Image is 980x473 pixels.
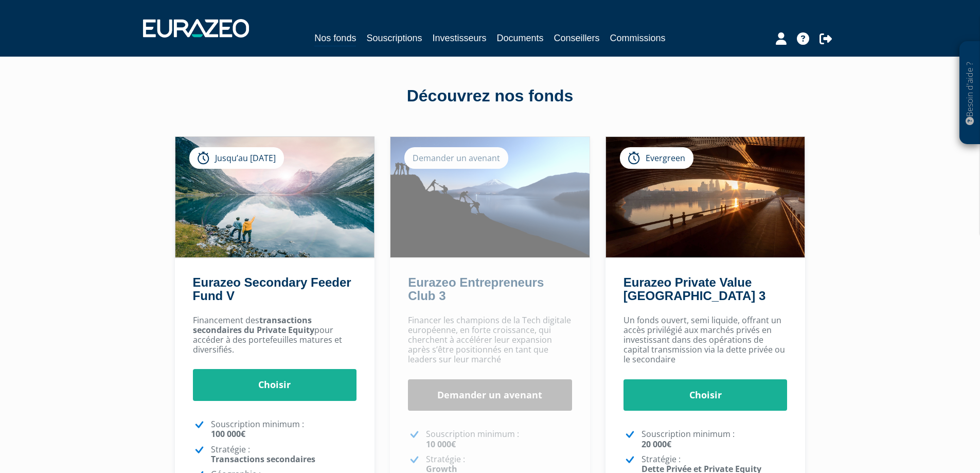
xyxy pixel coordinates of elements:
strong: Transactions secondaires [211,453,315,465]
p: Financer les champions de la Tech digitale européenne, en forte croissance, qui cherchent à accél... [408,316,572,365]
div: Jusqu’au [DATE] [189,147,284,169]
a: Eurazeo Private Value [GEOGRAPHIC_DATA] 3 [623,275,765,303]
a: Souscriptions [366,31,422,45]
a: Commissions [610,31,666,45]
div: Evergreen [620,147,693,169]
p: Financement des pour accéder à des portefeuilles matures et diversifiés. [193,316,357,355]
p: Souscription minimum : [211,419,357,439]
a: Eurazeo Secondary Feeder Fund V [193,275,351,303]
a: Choisir [193,369,357,401]
p: Besoin d'aide ? [964,47,976,139]
strong: 20 000€ [642,439,671,450]
img: Eurazeo Entrepreneurs Club 3 [390,137,590,257]
a: Eurazeo Entrepreneurs Club 3 [408,275,544,303]
p: Stratégie : [211,445,357,464]
a: Investisseurs [432,31,486,45]
img: 1732889491-logotype_eurazeo_blanc_rvb.png [143,19,249,38]
p: Souscription minimum : [642,429,788,449]
strong: 10 000€ [426,439,456,450]
p: Un fonds ouvert, semi liquide, offrant un accès privilégié aux marchés privés en investissant dan... [623,316,788,365]
strong: transactions secondaires du Private Equity [193,314,314,336]
a: Nos fonds [314,31,356,47]
p: Souscription minimum : [426,429,572,449]
strong: 100 000€ [211,428,245,440]
img: Eurazeo Secondary Feeder Fund V [175,137,375,257]
a: Demander un avenant [408,379,572,411]
a: Conseillers [554,31,600,45]
img: Eurazeo Private Value Europe 3 [606,137,805,257]
div: Demander un avenant [404,147,508,169]
a: Choisir [623,379,788,411]
div: Découvrez nos fonds [197,84,783,108]
a: Documents [497,31,544,45]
